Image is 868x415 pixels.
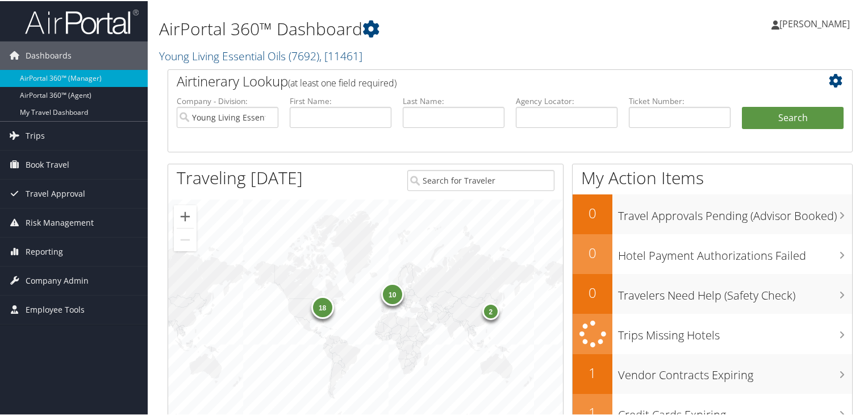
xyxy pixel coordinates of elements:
[407,169,555,190] input: Search for Traveler
[288,76,397,88] span: (at least one field required)
[618,321,852,342] h3: Trips Missing Hotels
[573,282,612,301] h2: 0
[573,165,852,189] h1: My Action Items
[26,208,94,236] span: Risk Management
[26,294,85,323] span: Employee Tools
[629,94,731,106] label: Ticket Number:
[26,265,89,294] span: Company Admin
[779,16,850,29] span: [PERSON_NAME]
[573,233,852,273] a: 0Hotel Payment Authorizations Failed
[311,295,333,318] div: 18
[573,313,852,353] a: Trips Missing Hotels
[573,202,612,222] h2: 0
[174,204,197,227] button: Zoom in
[290,94,391,106] label: First Name:
[289,47,319,63] span: ( 7692 )
[26,150,69,178] span: Book Travel
[573,242,612,262] h2: 0
[618,360,852,382] h3: Vendor Contracts Expiring
[573,353,852,393] a: 1Vendor Contracts Expiring
[573,273,852,313] a: 0Travelers Need Help (Safety Check)
[177,94,278,106] label: Company - Division:
[618,241,852,263] h3: Hotel Payment Authorizations Failed
[26,121,45,149] span: Trips
[381,282,403,305] div: 10
[742,106,844,128] button: Search
[177,165,303,189] h1: Traveling [DATE]
[26,236,63,265] span: Reporting
[159,16,627,40] h1: AirPortal 360™ Dashboard
[573,193,852,233] a: 0Travel Approvals Pending (Advisor Booked)
[159,47,362,63] a: Young Living Essential Oils
[516,94,617,106] label: Agency Locator:
[573,362,612,381] h2: 1
[618,281,852,302] h3: Travelers Need Help (Safety Check)
[319,47,362,63] span: , [ 11461 ]
[25,7,139,34] img: airportal-logo.png
[174,227,197,250] button: Zoom out
[771,6,861,40] a: [PERSON_NAME]
[26,40,72,69] span: Dashboards
[177,70,787,90] h2: Airtinerary Lookup
[618,201,852,223] h3: Travel Approvals Pending (Advisor Booked)
[26,179,85,207] span: Travel Approval
[482,302,499,319] div: 2
[403,94,504,106] label: Last Name:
